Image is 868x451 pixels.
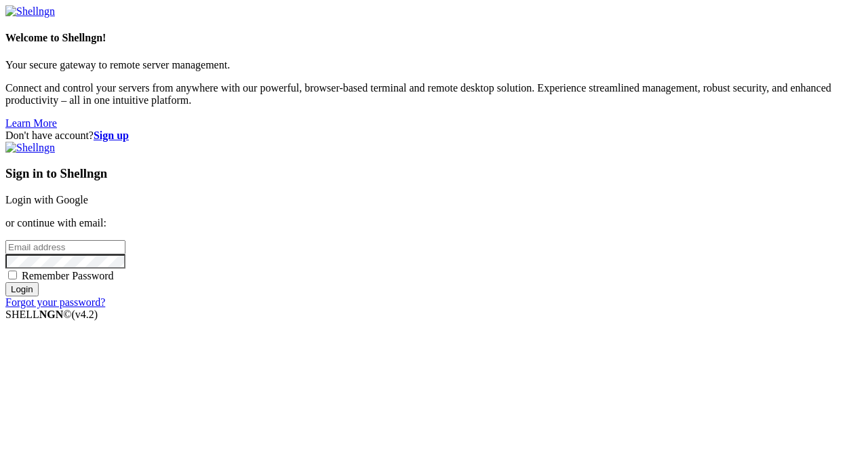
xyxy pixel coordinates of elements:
a: Login with Google [5,194,88,205]
img: Shellngn [5,142,55,154]
span: 4.2.0 [72,309,98,320]
input: Email address [5,240,125,254]
p: Connect and control your servers from anywhere with our powerful, browser-based terminal and remo... [5,82,863,106]
b: NGN [39,309,64,320]
input: Remember Password [8,271,17,279]
p: or continue with email: [5,217,863,229]
a: Learn More [5,117,57,129]
div: Don't have account? [5,130,863,142]
a: Forgot your password? [5,296,105,308]
p: Your secure gateway to remote server management. [5,59,863,71]
h4: Welcome to Shellngn! [5,32,863,44]
img: Shellngn [5,5,55,18]
a: Sign up [94,130,129,141]
input: Login [5,282,39,296]
span: Remember Password [22,270,114,281]
h3: Sign in to Shellngn [5,166,863,181]
span: SHELL © [5,309,98,320]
